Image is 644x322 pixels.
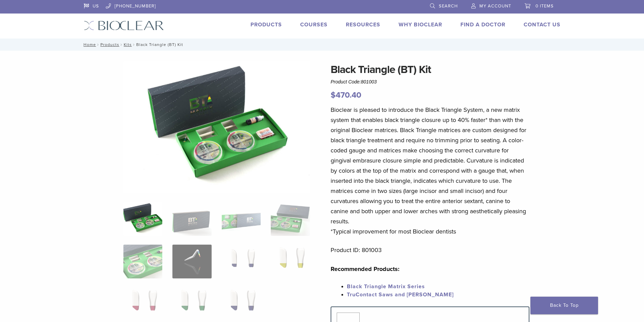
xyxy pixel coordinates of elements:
[346,21,380,28] a: Resources
[300,21,328,28] a: Courses
[331,265,400,273] strong: Recommended Products:
[331,79,377,84] span: Product Code:
[100,42,119,47] a: Products
[271,202,310,236] img: Black Triangle (BT) Kit - Image 4
[81,42,96,47] a: Home
[535,3,554,9] span: 0 items
[123,287,162,321] img: Black Triangle (BT) Kit - Image 9
[96,43,100,46] span: /
[331,105,529,237] p: Bioclear is pleased to introduce the Black Triangle System, a new matrix system that enables blac...
[271,245,310,278] img: Black Triangle (BT) Kit - Image 8
[79,39,566,51] nav: Black Triangle (BT) Kit
[331,245,529,255] p: Product ID: 801003
[331,90,361,100] bdi: 470.40
[172,245,211,278] img: Black Triangle (BT) Kit - Image 6
[123,245,162,278] img: Black Triangle (BT) Kit - Image 5
[524,21,560,28] a: Contact Us
[222,245,261,278] img: Black Triangle (BT) Kit - Image 7
[331,61,529,78] h1: Black Triangle (BT) Kit
[132,43,136,46] span: /
[399,21,442,28] a: Why Bioclear
[347,291,454,298] a: TruContact Saws and [PERSON_NAME]
[172,287,211,321] img: Black Triangle (BT) Kit - Image 10
[361,79,377,84] span: 801003
[331,90,336,100] span: $
[124,42,132,47] a: Kits
[222,202,261,236] img: Black Triangle (BT) Kit - Image 3
[479,3,511,9] span: My Account
[530,297,598,314] a: Back To Top
[84,21,164,30] img: Bioclear
[123,61,310,193] img: Intro Black Triangle Kit-6 - Copy
[460,21,505,28] a: Find A Doctor
[347,283,425,290] a: Black Triangle Matrix Series
[251,21,282,28] a: Products
[123,202,162,236] img: Intro-Black-Triangle-Kit-6-Copy-e1548792917662-324x324.jpg
[119,43,124,46] span: /
[439,3,458,9] span: Search
[172,202,211,236] img: Black Triangle (BT) Kit - Image 2
[222,287,261,321] img: Black Triangle (BT) Kit - Image 11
